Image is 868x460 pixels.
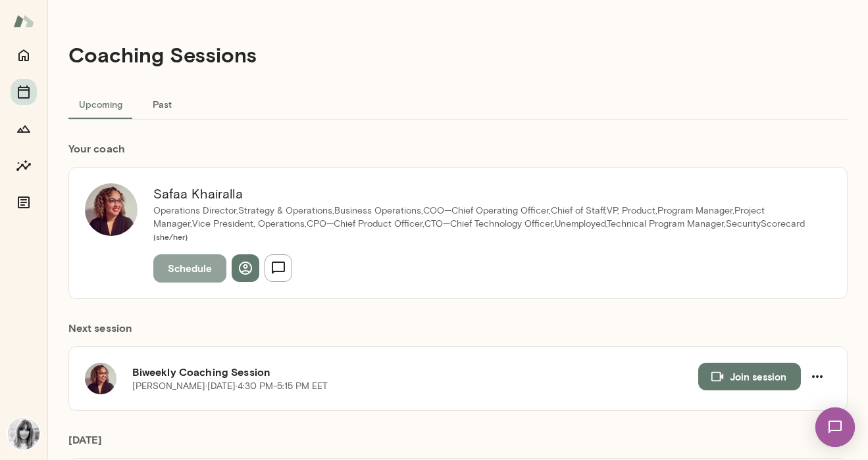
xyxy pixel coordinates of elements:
[11,189,37,216] button: Documents
[8,418,39,449] img: Yasmine Nassar
[68,141,848,156] h6: Your coach
[265,254,292,282] button: Send message
[153,254,226,282] button: Schedule
[68,88,848,120] div: basic tabs example
[133,88,192,120] button: Past
[153,232,188,241] span: ( she/her )
[153,183,815,204] h6: Safaa Khairalla
[68,88,133,120] button: Upcoming
[68,320,848,346] h6: Next session
[698,363,801,390] button: Join session
[11,79,37,105] button: Sessions
[85,183,138,236] img: Safaa Khairalla
[232,254,259,282] button: View profile
[132,364,698,380] h6: Biweekly Coaching Session
[68,42,257,67] h4: Coaching Sessions
[11,152,37,179] button: Insights
[68,432,848,458] h6: [DATE]
[11,42,37,68] button: Home
[153,204,815,244] p: Operations Director,Strategy & Operations,Business Operations,COO—Chief Operating Officer,Chief o...
[132,380,328,393] p: [PERSON_NAME] · [DATE] · 4:30 PM-5:15 PM EET
[11,116,37,142] button: Growth Plan
[13,9,34,34] img: Mento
